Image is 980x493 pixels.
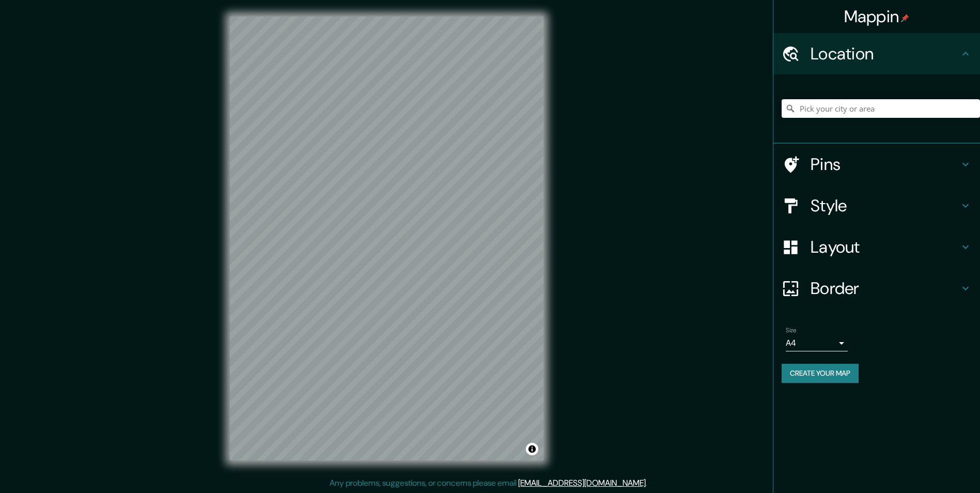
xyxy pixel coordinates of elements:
[782,99,980,118] input: Pick your city or area
[811,43,959,64] h4: Location
[773,185,980,226] div: Style
[526,443,538,455] button: Toggle attribution
[773,268,980,309] div: Border
[330,477,647,489] p: Any problems, suggestions, or concerns please email .
[786,326,797,335] label: Size
[811,237,959,257] h4: Layout
[773,144,980,185] div: Pins
[649,477,651,489] div: .
[518,477,646,488] a: [EMAIL_ADDRESS][DOMAIN_NAME]
[811,154,959,175] h4: Pins
[888,453,969,482] iframe: Help widget launcher
[786,335,848,351] div: A4
[844,6,910,27] h4: Mappin
[782,364,859,383] button: Create your map
[230,17,543,460] canvas: Map
[773,226,980,268] div: Layout
[647,477,649,489] div: .
[811,195,959,216] h4: Style
[901,14,909,22] img: pin-icon.png
[773,33,980,74] div: Location
[811,278,959,299] h4: Border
